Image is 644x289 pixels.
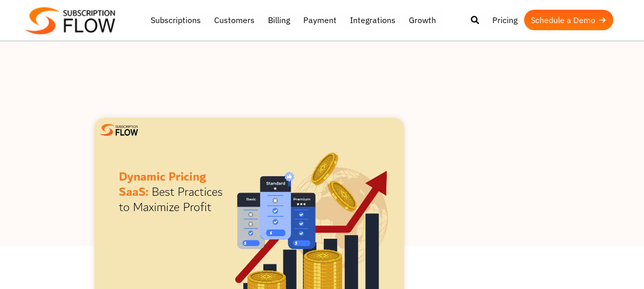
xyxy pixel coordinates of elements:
[207,10,261,30] a: Customers
[486,10,524,30] a: Pricing
[261,10,297,30] a: Billing
[26,7,115,34] img: Subscriptionflow
[524,10,613,30] a: Schedule a Demo
[144,10,207,30] a: Subscriptions
[343,10,402,30] a: Integrations
[297,10,343,30] a: Payment
[402,10,443,30] a: Growth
